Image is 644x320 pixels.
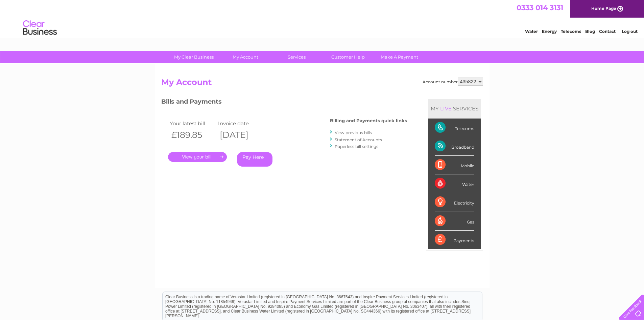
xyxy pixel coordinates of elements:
[439,105,453,112] div: LIVE
[163,4,482,33] div: Clear Business is a trading name of Verastar Limited (registered in [GEOGRAPHIC_DATA] No. 3667643...
[517,3,563,12] a: 0333 014 3131
[161,78,483,90] h2: My Account
[542,29,557,34] a: Energy
[435,119,474,137] div: Telecoms
[217,51,273,63] a: My Account
[330,118,407,123] h4: Billing and Payments quick links
[525,29,538,34] a: Water
[599,29,616,34] a: Contact
[168,128,217,142] th: £189.85
[269,51,325,63] a: Services
[435,174,474,193] div: Water
[166,51,222,63] a: My Clear Business
[23,18,57,38] img: logo.png
[237,152,272,167] a: Pay Here
[216,119,265,128] td: Invoice date
[423,78,483,86] div: Account number
[335,137,382,142] a: Statement of Accounts
[435,231,474,249] div: Payments
[335,144,378,149] a: Paperless bill settings
[435,156,474,174] div: Mobile
[216,128,265,142] th: [DATE]
[372,51,427,63] a: Make A Payment
[168,152,227,162] a: .
[561,29,581,34] a: Telecoms
[435,193,474,212] div: Electricity
[428,99,481,118] div: MY SERVICES
[161,97,407,109] h3: Bills and Payments
[435,137,474,156] div: Broadband
[585,29,595,34] a: Blog
[168,119,217,128] td: Your latest bill
[320,51,376,63] a: Customer Help
[435,212,474,231] div: Gas
[622,29,638,34] a: Log out
[335,130,372,135] a: View previous bills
